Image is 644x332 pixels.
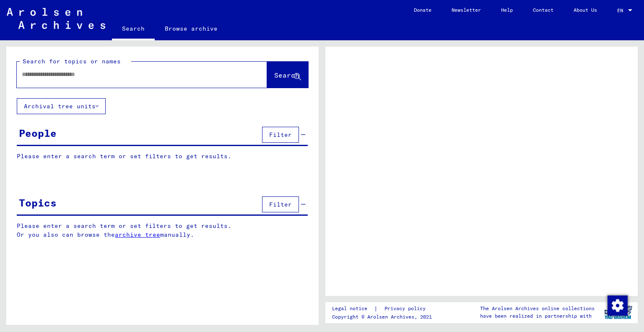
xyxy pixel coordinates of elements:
p: have been realized in partnership with [480,312,595,320]
img: yv_logo.png [602,302,634,323]
div: People [19,125,57,141]
div: Topics [19,195,57,210]
p: Please enter a search term or set filters to get results. Or you also can browse the manually. [17,222,308,239]
p: Please enter a search term or set filters to get results. [17,152,308,161]
button: Archival tree units [17,98,106,114]
p: The Arolsen Archives online collections [480,305,595,312]
a: Browse archive [155,18,228,39]
a: Search [112,18,155,40]
a: archive tree [115,231,160,238]
img: Arolsen_neg.svg [7,8,105,29]
span: EN [617,8,626,13]
span: Filter [269,201,292,208]
span: Search [274,71,299,79]
mat-label: Search for topics or names [23,58,121,65]
p: Copyright © Arolsen Archives, 2021 [332,313,436,321]
button: Filter [262,127,299,143]
button: Search [267,62,308,88]
span: Filter [269,131,292,139]
a: Privacy policy [378,304,436,313]
div: | [332,304,436,313]
a: Legal notice [332,304,374,313]
img: Change consent [608,295,628,316]
button: Filter [262,196,299,212]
